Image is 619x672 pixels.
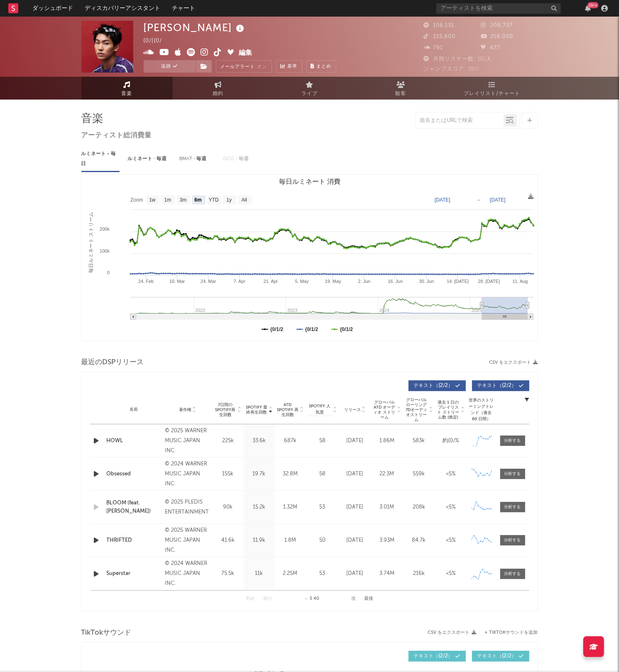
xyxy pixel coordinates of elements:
span: 7日間のSpotify再生回数 [215,402,237,417]
div: <5% [437,470,465,478]
button: 初め [246,597,255,601]
text: 5. May [295,279,309,284]
div: 3.74M [373,570,401,578]
em: オン [257,65,267,69]
a: 観客 [355,77,447,100]
div: [DATE] [341,437,369,445]
div: 90k [215,503,242,511]
div: <5% [437,536,465,545]
text: 100k [100,248,110,253]
text: 24. Feb [138,279,153,284]
span: 過去 1 日のプレイリスト ストリーム数 (推定) [437,400,460,420]
div: 名前 [107,407,161,413]
text: 14. [DATE] [447,279,469,284]
span: 106,131 [424,23,455,28]
div: 約{0/% [437,437,465,445]
div: [DATE] [341,536,369,545]
button: メールアラートオン [216,60,272,73]
div: 559k [405,470,433,478]
div: 225k [215,437,242,445]
span: プレイリスト/チャート [464,89,521,99]
div: 11k [246,570,273,578]
div: 1.8M [277,536,304,545]
div: [DATE] [341,503,369,511]
span: テキスト （{2/2） [477,654,517,659]
span: 観客 [396,89,406,99]
div: 208k [405,503,433,511]
text: {0/1/2 [340,326,353,332]
svg: 毎日ルミネート 消費 [82,175,538,341]
button: 追跡 [144,60,196,73]
span: リリース [344,407,361,412]
div: 世界のストリーミングトレンド（過去 60 日間） [469,397,494,422]
div: [PERSON_NAME] [144,21,247,34]
text: 3m [179,197,186,203]
button: 編集 [239,48,252,58]
text: 毎日ルミネート 消費 [279,178,340,185]
div: <5% [437,570,465,578]
div: ルミネート - 毎日 [81,147,120,171]
button: テキスト（{2/2） [409,380,466,391]
div: 155k [215,470,242,478]
a: 婚約 [173,77,264,100]
span: 477 [481,45,500,51]
div: © 2025 PLEDIS ENTERTAINMENT [165,497,210,517]
div: BMAT - 毎週 [180,152,215,166]
div: © 2024 WARNER MUSIC JAPAN INC. [165,459,210,489]
text: 1m [164,197,171,203]
div: Obsessed [107,470,161,478]
text: [DATE] [490,197,506,203]
div: 15.2k [246,503,273,511]
span: ～ [305,597,308,601]
div: {0/+ [587,2,599,8]
a: プレイリスト/チャート [447,77,538,100]
button: CSV をエクスポート [428,630,477,635]
div: 50 [308,536,337,545]
div: 687k [277,437,304,445]
div: © 2025 WARNER MUSIC JAPAN INC. [165,426,210,456]
a: Superstar [107,570,161,578]
text: 2. Jun [358,279,370,284]
span: ATD Spotify 再生回数 [277,402,299,417]
div: HOWL [107,437,161,445]
div: 22.3M [373,470,401,478]
button: テキスト（{2/2） [472,380,529,391]
text: YTD [208,197,218,203]
span: テキスト （{2/2） [414,383,453,388]
div: 19.7k [246,470,273,478]
span: 215,800 [424,34,456,39]
div: ルミネート - 毎週 [128,152,171,166]
text: 11. Aug [512,279,528,284]
div: 53 [308,570,337,578]
a: BLOOM (feat. [PERSON_NAME]) [107,499,161,515]
div: 11.9k [246,536,273,545]
text: 28. [DATE] [478,279,500,284]
text: 200k [100,226,110,231]
div: 84.7k [405,536,433,545]
span: グローバルローリング7Dオーディオストリーム [405,397,428,422]
text: 30. Jun [419,279,434,284]
div: 2.25M [277,570,304,578]
div: [DATE] [341,570,369,578]
button: テキスト（{2/2） [409,651,466,662]
span: 著作権 [179,407,191,412]
button: CSV をエクスポート [489,360,538,365]
div: 58 [308,437,337,445]
div: 53 [308,503,337,511]
button: {0/+ [585,5,591,12]
button: テキスト（{2/2） [472,651,529,662]
span: TikTokサウンド [81,628,132,638]
a: 基準 [276,60,302,73]
div: 33.6k [246,437,273,445]
span: Spotify 人気度 [308,403,332,416]
div: © 2024 WARNER MUSIC JAPAN INC. [165,559,210,589]
span: テキスト （{2/2） [477,383,517,388]
button: まとめ [306,60,336,73]
span: 月間リスナー数: {0/人 [424,56,492,62]
a: THRIFTED [107,536,161,545]
button: + TikTokサウンドを追加 [477,631,538,635]
text: 24. Mar [201,279,216,284]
